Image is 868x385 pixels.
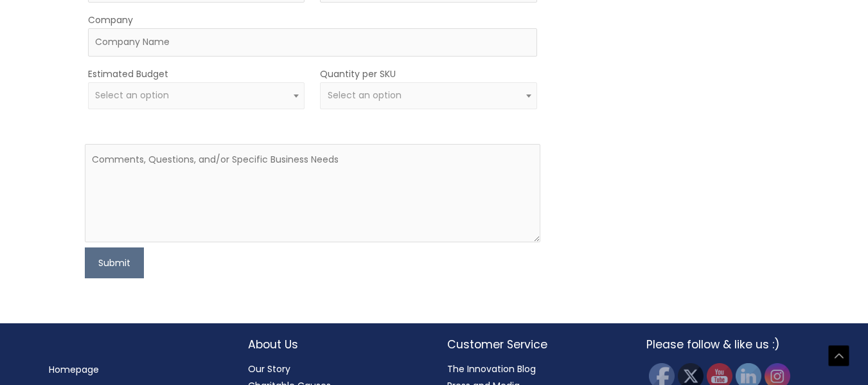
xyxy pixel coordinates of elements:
a: Homepage [49,363,99,376]
span: Select an option [95,89,169,102]
a: The Innovation Blog [447,363,536,375]
label: Company [88,12,133,28]
a: Our Story [248,363,290,375]
span: Select an option [328,89,402,102]
h2: About Us [248,336,421,353]
button: Submit [85,247,144,278]
h2: Please follow & like us :) [646,336,820,353]
label: Estimated Budget [88,66,168,82]
input: Company Name [88,28,537,57]
h2: Customer Service [447,336,621,353]
nav: Menu [49,361,222,378]
label: Quantity per SKU [320,66,396,82]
